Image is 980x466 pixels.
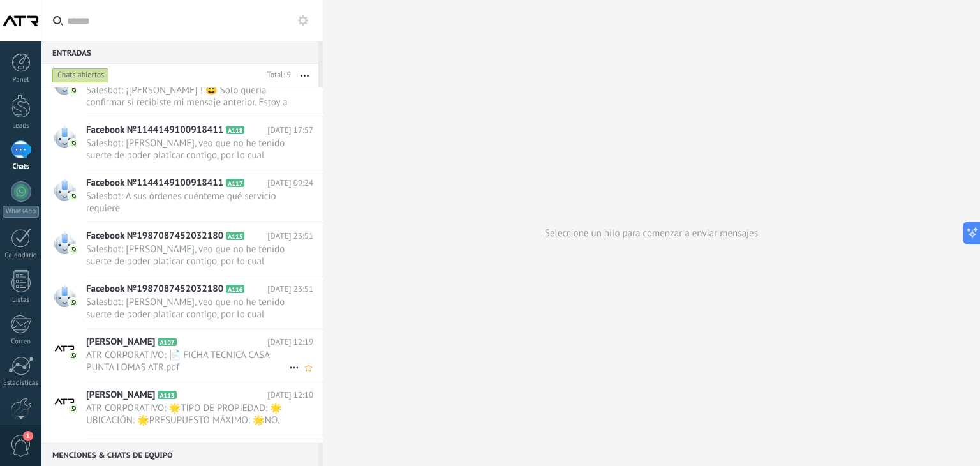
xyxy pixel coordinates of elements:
span: Salesbot: A sus órdenes cuénteme qué servicio requiere [86,190,289,214]
img: com.amocrm.amocrmwa.svg [69,86,78,95]
div: Total: 9 [262,69,291,82]
span: A118 [226,126,244,134]
span: A115 [226,232,244,240]
a: Facebook №1987087452032180 A115 [DATE] 23:51 Salesbot: [PERSON_NAME], veo que no he tenido suerte... [41,223,323,276]
a: Facebook №1144149100918411 A118 [DATE] 17:57 Salesbot: [PERSON_NAME], veo que no he tenido suerte... [41,117,323,170]
span: [DATE] 23:51 [267,283,313,296]
div: Chats [3,163,40,171]
span: A117 [226,179,244,187]
button: Más [291,64,318,87]
span: A107 [158,338,176,346]
img: com.amocrm.amocrmwa.svg [69,351,78,360]
div: WhatsApp [3,206,39,218]
div: Menciones & Chats de equipo [41,443,318,466]
span: Salesbot: [PERSON_NAME], veo que no he tenido suerte de poder platicar contigo, por lo cual quier... [86,296,289,320]
span: Salesbot: ¡[PERSON_NAME] ! 😄 Solo quería confirmar si recibiste mi mensaje anterior. Estoy a tu d... [86,84,289,109]
span: [DATE] 09:24 [267,177,313,190]
span: Facebook №1144149100918411 [86,177,223,190]
div: Panel [3,76,40,84]
span: [DATE] 17:15 [267,442,313,455]
span: Gloria [86,442,110,455]
img: com.amocrm.amocrmwa.svg [69,192,78,201]
div: Entradas [41,41,318,64]
a: [PERSON_NAME] A107 [DATE] 12:19 ATR CORPORATIVO: 📄 FICHA TECNICA CASA PUNTA LOMAS ATR.pdf [41,329,323,382]
a: Salesbot: ¡[PERSON_NAME] ! 😄 Solo quería confirmar si recibiste mi mensaje anterior. Estoy a tu d... [41,64,323,117]
div: Listas [3,296,40,304]
img: com.amocrm.amocrmwa.svg [69,139,78,148]
span: [PERSON_NAME] [86,336,155,349]
img: com.amocrm.amocrmwa.svg [69,298,78,307]
span: [DATE] 17:57 [267,124,313,137]
span: A116 [226,285,244,293]
span: Facebook №1144149100918411 [86,124,223,137]
span: [DATE] 23:51 [267,230,313,243]
div: Chats abiertos [52,68,109,83]
span: ATR CORPORATIVO: 📄 FICHA TECNICA CASA PUNTA LOMAS ATR.pdf [86,349,289,373]
span: ATR CORPORATIVO: 🌟TIPO DE PROPIEDAD: 🌟UBICACIÓN: 🌟PRESUPUESTO MÁXIMO: 🌟NO. DE HABITACIONES: 🌟AMUE... [86,402,289,426]
span: [DATE] 12:10 [267,389,313,402]
img: com.amocrm.amocrmwa.svg [69,404,78,413]
div: Correo [3,338,40,346]
div: Leads [3,122,40,130]
div: Estadísticas [3,379,40,387]
span: [PERSON_NAME] [86,389,155,402]
span: Facebook №1987087452032180 [86,230,223,243]
span: [DATE] 12:19 [267,336,313,349]
span: Salesbot: [PERSON_NAME], veo que no he tenido suerte de poder platicar contigo, por lo cual quier... [86,243,289,267]
span: 1 [23,431,33,441]
div: Calendario [3,252,40,260]
img: com.amocrm.amocrmwa.svg [69,245,78,254]
span: A113 [158,391,176,399]
span: Salesbot: [PERSON_NAME], veo que no he tenido suerte de poder platicar contigo, por lo cual quier... [86,137,289,162]
a: Facebook №1987087452032180 A116 [DATE] 23:51 Salesbot: [PERSON_NAME], veo que no he tenido suerte... [41,276,323,329]
a: Facebook №1144149100918411 A117 [DATE] 09:24 Salesbot: A sus órdenes cuénteme qué servicio requiere [41,170,323,223]
a: [PERSON_NAME] A113 [DATE] 12:10 ATR CORPORATIVO: 🌟TIPO DE PROPIEDAD: 🌟UBICACIÓN: 🌟PRESUPUESTO MÁX... [41,382,323,435]
span: Facebook №1987087452032180 [86,283,223,296]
